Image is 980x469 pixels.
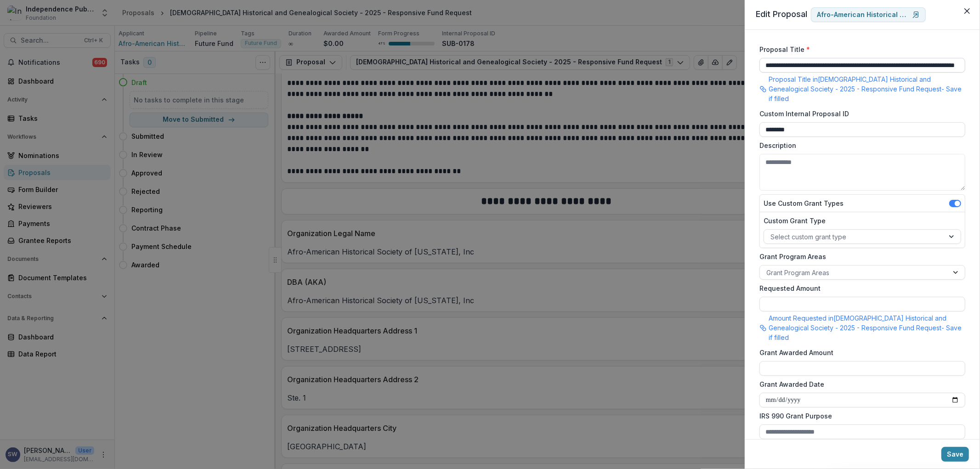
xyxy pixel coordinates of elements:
[769,74,965,103] p: Proposal Title in [DEMOGRAPHIC_DATA] Historical and Genealogical Society - 2025 - Responsive Fund...
[756,9,807,19] span: Edit Proposal
[759,348,960,357] label: Grant Awarded Amount
[817,11,909,19] p: Afro-American Historical Society of [US_STATE], Inc
[941,447,969,462] button: Save
[759,45,960,54] label: Proposal Title
[759,379,960,389] label: Grant Awarded Date
[759,283,960,293] label: Requested Amount
[759,411,960,421] label: IRS 990 Grant Purpose
[960,4,974,18] button: Close
[811,7,926,22] a: Afro-American Historical Society of [US_STATE], Inc
[769,313,965,342] p: Amount Requested in [DEMOGRAPHIC_DATA] Historical and Genealogical Society - 2025 - Responsive Fu...
[759,109,960,119] label: Custom Internal Proposal ID
[764,198,844,208] label: Use Custom Grant Types
[759,141,960,150] label: Description
[764,216,956,226] label: Custom Grant Type
[759,252,960,261] label: Grant Program Areas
